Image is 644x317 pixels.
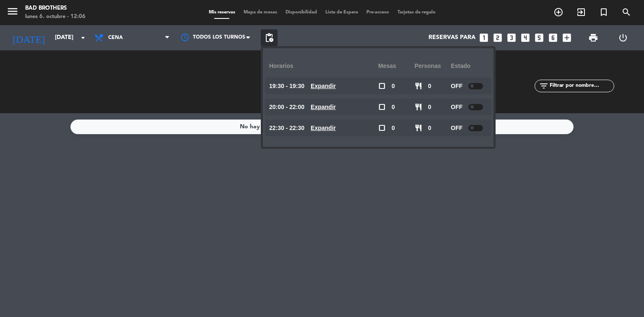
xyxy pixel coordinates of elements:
[240,122,405,132] div: No hay notas para este servicio. Haz clic para agregar una
[428,102,431,112] span: 0
[428,81,431,91] span: 0
[393,10,440,15] span: Tarjetas de regalo
[415,103,422,111] span: restaurant
[553,7,563,17] i: add_circle_outline
[428,34,475,41] span: Reservas para
[269,55,378,78] div: Horarios
[561,32,572,43] i: add_box
[321,10,362,15] span: Lista de Espera
[281,10,321,15] span: Disponibilidad
[378,103,386,111] span: check_box_outline_blank
[269,81,304,91] span: 19:30 - 19:30
[520,32,531,43] i: looks_4
[378,55,415,78] div: Mesas
[78,33,88,43] i: arrow_drop_down
[239,10,281,15] span: Mapa de mesas
[205,10,239,15] span: Mis reservas
[478,32,489,43] i: looks_one
[311,125,336,131] u: Expandir
[549,81,614,91] input: Filtrar por nombre...
[492,32,503,43] i: looks_two
[378,82,386,90] span: check_box_outline_blank
[451,81,462,91] span: OFF
[392,81,395,91] span: 0
[451,55,487,78] div: Estado
[506,32,517,43] i: looks_3
[621,7,631,17] i: search
[588,33,598,43] span: print
[599,7,609,17] i: turned_in_not
[392,123,395,133] span: 0
[392,102,395,112] span: 0
[269,102,304,112] span: 20:00 - 22:00
[311,83,336,89] u: Expandir
[415,82,422,90] span: restaurant
[6,5,19,21] button: menu
[428,123,431,133] span: 0
[539,81,549,91] i: filter_list
[534,32,545,43] i: looks_5
[25,13,86,21] div: lunes 6. octubre - 12:06
[618,33,628,43] i: power_settings_new
[25,4,86,13] div: Bad Brothers
[451,102,462,112] span: OFF
[451,123,462,133] span: OFF
[6,29,51,47] i: [DATE]
[378,124,386,132] span: check_box_outline_blank
[415,55,451,78] div: personas
[264,33,274,43] span: pending_actions
[362,10,393,15] span: Pre-acceso
[608,25,638,50] div: LOG OUT
[6,5,19,18] i: menu
[311,104,336,110] u: Expandir
[576,7,586,17] i: exit_to_app
[548,32,558,43] i: looks_6
[269,123,304,133] span: 22:30 - 22:30
[415,124,422,132] span: restaurant
[108,35,123,41] span: Cena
